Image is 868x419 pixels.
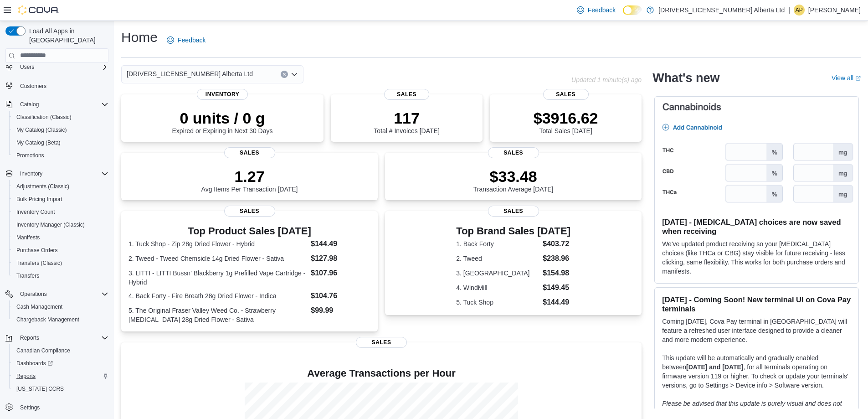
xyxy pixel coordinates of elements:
[13,345,108,356] span: Canadian Compliance
[662,317,851,344] p: Coming [DATE], Cova Pay terminal in [GEOGRAPHIC_DATA] will feature a refreshed user interface des...
[16,80,108,91] span: Customers
[16,303,62,310] span: Cash Management
[16,289,108,300] span: Operations
[16,347,70,354] span: Canadian Compliance
[13,124,71,135] a: My Catalog (Classic)
[281,71,288,78] button: Clear input
[384,89,430,100] span: Sales
[13,245,108,256] span: Purchase Orders
[13,219,88,230] a: Inventory Manager (Classic)
[13,124,108,135] span: My Catalog (Classic)
[832,74,861,82] a: View allExternal link
[855,76,861,81] svg: External link
[311,305,370,316] dd: $99.99
[13,314,108,325] span: Chargeback Management
[16,168,108,179] span: Inventory
[16,183,69,190] span: Adjustments (Classic)
[16,208,55,216] span: Inventory Count
[224,206,275,217] span: Sales
[16,332,43,343] button: Reports
[808,5,861,16] p: [PERSON_NAME]
[178,36,205,45] span: Feedback
[13,232,108,243] span: Manifests
[201,167,298,186] p: 1.27
[16,152,44,159] span: Promotions
[374,109,439,127] p: 117
[20,334,39,341] span: Reports
[16,62,38,72] button: Users
[456,298,539,307] dt: 5. Tuck Shop
[9,180,112,193] button: Adjustments (Classic)
[2,61,112,73] button: Users
[794,5,805,16] div: Amanda Pedersen
[13,258,66,269] a: Transfers (Classic)
[623,5,642,15] input: Dark Mode
[588,5,616,15] span: Feedback
[9,313,112,326] button: Chargeback Management
[13,207,108,217] span: Inventory Count
[543,297,570,308] dd: $144.49
[473,167,554,193] div: Transaction Average [DATE]
[534,109,598,134] div: Total Sales [DATE]
[16,332,108,343] span: Reports
[13,112,108,123] span: Classification (Classic)
[9,206,112,218] button: Inventory Count
[543,268,570,279] dd: $154.98
[121,28,158,47] h1: Home
[2,331,112,344] button: Reports
[488,206,539,217] span: Sales
[662,295,851,313] h3: [DATE] - Coming Soon! New terminal UI on Cova Pay terminals
[16,289,51,300] button: Operations
[224,147,275,158] span: Sales
[13,345,74,356] a: Canadian Compliance
[9,269,112,282] button: Transfers
[686,363,743,371] strong: [DATE] and [DATE]
[16,234,40,241] span: Manifests
[16,62,108,72] span: Users
[20,170,42,177] span: Inventory
[9,383,112,395] button: [US_STATE] CCRS
[311,238,370,249] dd: $144.49
[13,270,43,281] a: Transfers
[311,290,370,301] dd: $104.76
[13,383,108,394] span: Washington CCRS
[9,300,112,313] button: Cash Management
[356,337,407,348] span: Sales
[13,301,66,312] a: Cash Management
[13,314,83,325] a: Chargeback Management
[16,272,39,279] span: Transfers
[9,124,112,136] button: My Catalog (Classic)
[456,239,539,248] dt: 1. Back Forty
[788,5,790,16] p: |
[13,137,108,148] span: My Catalog (Beta)
[16,114,72,121] span: Classification (Classic)
[543,238,570,249] dd: $403.72
[13,270,108,281] span: Transfers
[456,254,539,263] dt: 2. Tweed
[13,194,108,205] span: Bulk Pricing Import
[20,101,39,108] span: Catalog
[16,402,43,413] a: Settings
[13,301,108,312] span: Cash Management
[172,109,273,127] p: 0 units / 0 g
[16,360,53,367] span: Dashboards
[128,291,307,300] dt: 4. Back Forty - Fire Breath 28g Dried Flower - Indica
[128,239,307,248] dt: 1. Tuck Shop - Zip 28g Dried Flower - Hybrid
[9,149,112,162] button: Promotions
[16,316,79,323] span: Chargeback Management
[9,357,112,370] a: Dashboards
[13,194,66,205] a: Bulk Pricing Import
[13,150,108,161] span: Promotions
[13,207,59,217] a: Inventory Count
[16,139,61,146] span: My Catalog (Beta)
[9,257,112,269] button: Transfers (Classic)
[127,68,253,79] span: [DRIVERS_LICENSE_NUMBER] Alberta Ltd
[571,76,642,83] p: Updated 1 minute(s) ago
[488,147,539,158] span: Sales
[9,111,112,124] button: Classification (Classic)
[20,63,34,71] span: Users
[13,371,39,382] a: Reports
[16,168,46,179] button: Inventory
[2,79,112,92] button: Customers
